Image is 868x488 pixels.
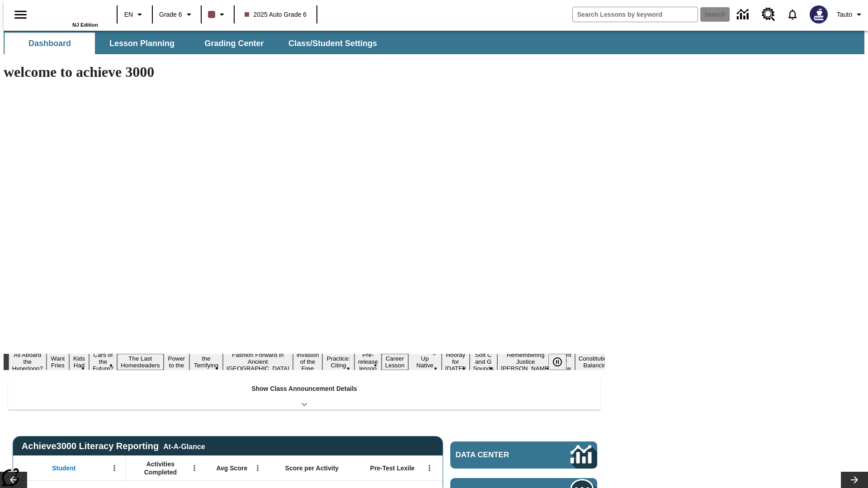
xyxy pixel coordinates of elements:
div: Home [39,3,98,28]
span: Pre-Test Lexile [370,464,415,472]
button: Slide 5 The Last Homesteaders [117,354,164,370]
span: Tauto [837,10,852,19]
a: Notifications [781,3,804,26]
button: Open Menu [423,461,436,475]
button: Open Menu [188,461,201,475]
button: Slide 7 Attack of the Terrifying Tomatoes [189,347,223,377]
button: Open side menu [7,1,34,28]
button: Slide 11 Pre-release lesson [354,350,382,373]
img: Avatar [810,5,828,23]
button: Slide 8 Fashion Forward in Ancient Rome [223,350,293,373]
span: Activities Completed [131,460,190,476]
span: NJ Edition [72,22,98,28]
a: Data Center [731,2,756,27]
a: Home [39,4,98,22]
button: Slide 1 All Aboard the Hyperloop? [9,350,47,373]
a: Data Center [450,441,597,469]
button: Pause [548,354,566,370]
div: Pause [548,354,576,370]
button: Lesson Planning [97,33,187,54]
div: Show Class Announcement Details [8,379,600,410]
button: Profile/Settings [833,6,868,23]
button: Slide 16 Remembering Justice O'Connor [497,350,554,373]
div: At-A-Glance [163,441,205,451]
span: Student [52,464,75,472]
p: Show Class Announcement Details [251,384,357,394]
button: Slide 2 Do You Want Fries With That? [47,340,69,384]
button: Class color is dark brown. Change class color [204,6,231,23]
button: Dashboard [5,33,95,54]
button: Slide 9 The Invasion of the Free CD [293,343,323,380]
span: Achieve3000 Literacy Reporting [22,441,205,451]
button: Slide 3 Dirty Jobs Kids Had To Do [69,340,89,384]
span: Avg Score [216,464,247,472]
button: Slide 12 Career Lesson [382,354,408,370]
span: 2025 Auto Grade 6 [245,10,307,19]
span: EN [124,10,133,19]
button: Slide 10 Mixed Practice: Citing Evidence [322,347,354,377]
div: SubNavbar [4,33,385,54]
button: Open Menu [108,461,121,475]
button: Grade: Grade 6, Select a grade [156,6,198,23]
button: Class/Student Settings [281,33,384,54]
button: Slide 15 Soft C and G Sounds [470,350,497,373]
button: Lesson carousel, Next [841,472,868,488]
a: Resource Center, Will open in new tab [756,2,781,27]
button: Slide 4 Cars of the Future? [89,350,117,373]
span: Score per Activity [285,464,339,472]
button: Select a new avatar [804,3,833,26]
button: Slide 14 Hooray for Constitution Day! [442,350,470,373]
button: Open Menu [251,461,264,475]
input: search field [573,7,698,22]
button: Slide 13 Cooking Up Native Traditions [408,347,442,377]
span: Data Center [456,450,540,460]
div: SubNavbar [4,31,864,54]
h1: welcome to achieve 3000 [4,64,605,80]
button: Language: EN, Select a language [120,6,149,23]
button: Slide 18 The Constitution's Balancing Act [575,347,618,377]
button: Slide 6 Solar Power to the People [164,347,190,377]
span: Grade 6 [159,10,182,19]
button: Grading Center [189,33,279,54]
